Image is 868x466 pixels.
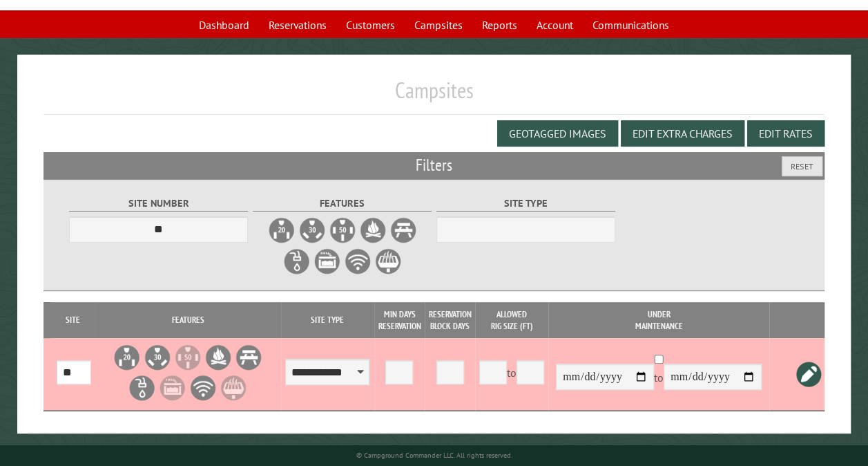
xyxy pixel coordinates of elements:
[474,12,525,38] a: Reports
[406,12,471,38] a: Campsites
[344,248,372,275] label: WiFi Service
[95,302,281,338] th: Features
[220,374,247,402] li: Grill
[314,248,341,275] label: Sewer Hookup
[159,374,186,402] li: Sewer Hookup
[497,120,618,147] button: Geotagged Images
[478,360,546,388] div: to
[359,216,387,244] label: Firepit
[425,302,475,338] th: Reservation Block Days
[191,12,258,38] a: Dashboard
[144,344,171,371] li: 30A Electrical Hookup
[204,344,232,371] li: Firepit
[50,302,95,338] th: Site
[174,344,202,371] li: 50A Electrical Hookup
[374,302,425,338] th: Min Days Reservation
[253,196,432,212] label: Features
[283,248,311,275] label: Water Hookup
[550,364,767,393] div: to
[584,12,677,38] a: Communications
[528,12,581,38] a: Account
[281,302,374,338] th: Site Type
[268,216,296,244] label: 20A Electrical Hookup
[44,152,824,178] h2: Filters
[621,120,744,147] button: Edit Extra Charges
[329,216,356,244] label: 50A Electrical Hookup
[747,120,824,147] button: Edit Rates
[128,374,156,402] li: Water Hookup
[374,248,402,275] label: Grill
[44,77,824,115] h1: Campsites
[389,216,417,244] label: Picnic Table
[69,196,248,212] label: Site Number
[260,12,335,38] a: Reservations
[338,12,403,38] a: Customers
[113,344,141,371] li: 20A Electrical Hookup
[795,360,822,388] a: Edit this campsite
[189,374,217,402] li: WiFi Service
[782,156,822,176] button: Reset
[436,196,615,212] label: Site Type
[475,302,548,338] th: Allowed Rig Size (ft)
[298,216,326,244] label: 30A Electrical Hookup
[548,302,769,338] th: Under Maintenance
[356,451,512,460] small: © Campground Commander LLC. All rights reserved.
[235,344,262,371] li: Picnic Table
